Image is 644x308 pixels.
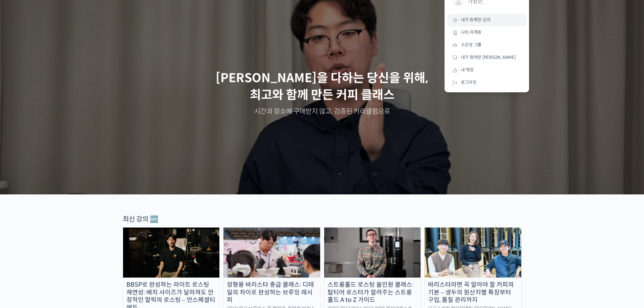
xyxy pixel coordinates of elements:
[461,42,482,48] span: 수강생 그룹
[425,228,521,278] img: momos_course-thumbnail.jpg
[425,281,521,304] div: 바리스타라면 꼭 알아야 할 커피의 기본 – 생두의 원산지별 특징부터 구입, 품질 관리까지
[461,54,516,60] span: 내가 참여한 [PERSON_NAME]
[21,224,25,230] span: 홈
[7,107,638,116] p: 시간과 장소에 구애받지 않고, 검증된 커리큘럼으로
[324,228,421,278] img: stronghold-roasting_course-thumbnail.jpg
[104,224,113,230] span: 설정
[461,17,491,23] span: 내가 등록한 강의
[461,67,474,73] span: 내 계정
[7,70,638,104] p: [PERSON_NAME]을 다하는 당신을 위해, 최고와 함께 만든 커피 클래스
[447,39,526,51] a: 수강생 그룹
[223,281,320,304] div: 정형용 바리스타 중급 클래스: 디테일의 차이로 완성하는 브루잉 레시피
[447,14,526,26] a: 내가 등록한 강의
[447,26,526,39] a: 나의 자격증
[87,214,130,231] a: 설정
[45,214,87,231] a: 대화
[461,79,477,85] span: 로그아웃
[447,76,526,89] a: 로그아웃
[447,64,526,76] a: 내 계정
[223,228,320,278] img: advanced-brewing_course-thumbnail.jpeg
[324,281,421,304] div: 스트롱홀드 로스팅 올인원 클래스: 탑티어 로스터가 알려주는 스트롱홀드 A to Z 가이드
[2,214,45,231] a: 홈
[123,228,220,278] img: malic-roasting-class_course-thumbnail.jpg
[447,51,526,64] a: 내가 참여한 [PERSON_NAME]
[62,225,70,230] span: 대화
[123,215,522,224] div: 최신 강의 🆕
[461,29,482,35] span: 나의 자격증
